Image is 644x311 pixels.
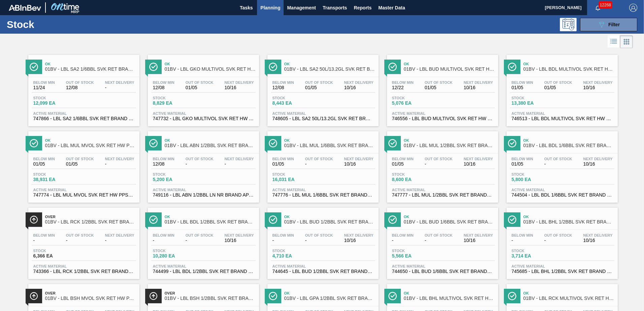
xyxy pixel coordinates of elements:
[544,162,572,167] span: -
[153,157,174,161] span: Below Min
[33,253,80,258] span: 6,366 EA
[382,203,502,279] a: ÍconeOk01BV - LBL BUD 1/6BBL SVK RET BRAND PPS #4Below Min-Out Of Stock-Next Delivery10/16Stock5,...
[523,291,614,295] span: Ok
[583,85,613,90] span: 10/16
[143,126,262,203] a: ÍconeOk01BV - LBL ABN 1/2BBL SVK RET BRAND PPS #3Below Min12/08Out Of Stock-Next Delivery-Stock5,...
[153,188,254,192] span: Active Material
[512,85,533,90] span: 01/05
[404,67,495,72] span: 01BV - LBL BUD MULTIVOL SVK RET HW PPS #4
[272,116,374,121] span: 748605 - LBL SA2 50L/13.2GL SVK RET BRAND PPS 042
[225,162,254,167] span: -
[392,96,439,100] span: Stock
[45,138,136,142] span: Ok
[153,116,254,121] span: 747732 - LBL GKO MULTIVOL SVK RET HW PPS 1219 #4
[272,193,374,198] span: 747776 - LBL MUL 1/6BBL SVK RET BRAND PPS 0220 #4
[284,67,375,72] span: 01BV - LBL SA2 50L/13.2GL SVK RET BRAND PPS #3
[33,264,134,268] span: Active Material
[153,172,200,176] span: Stock
[512,157,533,161] span: Below Min
[425,233,453,237] span: Out Of Stock
[165,143,256,148] span: 01BV - LBL ABN 1/2BBL SVK RET BRAND PPS #3
[269,139,277,147] img: Ícone
[608,35,620,48] div: List Vision
[9,5,41,11] img: TNhmsLtSVTkK8tSr43FrP2fwEKptu5GPRR3wAAAABJRU5ErkJggg==
[512,111,613,115] span: Active Material
[464,238,493,243] span: 10/16
[512,116,613,121] span: 746513 - LBL BDL MULTIVOL SVK RET HW PAPER 0518 #
[284,143,375,148] span: 01BV - LBL MUL 1/6BBL SVK RET BRAND PPS #4
[165,67,256,72] span: 01BV - LBL GKO MULTIVOL SVK RET HW PPS #4
[378,4,405,12] span: Master Data
[143,203,262,279] a: ÍconeOk01BV - LBL BDL 1/2BBL SVK RET BRAND PAPER #3 NACBelow Min-Out Of Stock-Next Delivery10/16S...
[143,50,262,126] a: ÍconeOk01BV - LBL GKO MULTIVOL SVK RET HW PPS #4Below Min12/08Out Of Stock01/05Next Delivery10/16...
[323,4,347,12] span: Transports
[583,233,613,237] span: Next Delivery
[464,80,493,84] span: Next Delivery
[33,269,134,274] span: 743366 - LBL RCK 1/2BBL SVK RET BRAND PAPER 0314
[382,126,502,203] a: ÍconeOk01BV - LBL MUL 1/2BBL SVK RET BRAND PPS #3Below Min01/05Out Of Stock-Next Delivery10/16Sto...
[508,215,516,224] img: Ícone
[149,215,158,224] img: Ícone
[523,215,614,219] span: Ok
[33,188,134,192] span: Active Material
[544,238,572,243] span: -
[392,85,414,90] span: 12/22
[225,157,254,161] span: Next Delivery
[153,96,200,100] span: Stock
[45,219,136,224] span: 01BV - LBL RCK 1/2BBL SVK RET BRAND PAPER
[149,139,158,147] img: Ícone
[544,85,572,90] span: 01/05
[33,85,55,90] span: 11/24
[464,233,493,237] span: Next Delivery
[33,116,134,121] span: 747866 - LBL SA2 1/6BBL SVK RET BRAND PPS 0320 #4
[284,296,375,301] span: 01BV - LBL GPA 1/2BBL SVK RET BRAND PAPER #3
[66,85,94,90] span: 12/08
[404,138,495,142] span: Ok
[388,292,397,300] img: Ícone
[392,101,439,106] span: 5,076 EA
[512,188,613,192] span: Active Material
[512,264,613,268] span: Active Material
[23,126,143,203] a: ÍconeOk01BV - LBL MUL MVOL SVK RET HW PPS #4Below Min01/05Out Of Stock01/05Next Delivery-Stock38,...
[225,233,254,237] span: Next Delivery
[404,219,495,224] span: 01BV - LBL BUD 1/6BBL SVK RET BRAND PPS #4
[186,162,214,167] span: -
[153,111,254,115] span: Active Material
[544,157,572,161] span: Out Of Stock
[305,157,333,161] span: Out Of Stock
[512,193,613,198] span: 744504 - LBL BDL 1/6BBL SVK RET BRAND PPS 1215 #4
[392,249,439,253] span: Stock
[583,80,613,84] span: Next Delivery
[620,35,633,48] div: Card Vision
[544,80,572,84] span: Out Of Stock
[512,249,559,253] span: Stock
[284,215,375,219] span: Ok
[165,219,256,224] span: 01BV - LBL BDL 1/2BBL SVK RET BRAND PAPER #3 NAC
[165,138,256,142] span: Ok
[392,162,414,167] span: 01/05
[344,85,374,90] span: 10/16
[425,157,453,161] span: Out Of Stock
[392,172,439,176] span: Stock
[512,162,533,167] span: 01/05
[512,269,613,274] span: 745685 - LBL BHL 1/2BBL SVK RET BRAND PPS 0717 #3
[523,219,614,224] span: 01BV - LBL BHL 1/2BBL SVK RET BRAND PPS #3
[23,50,143,126] a: ÍconeOk01BV - LBL SA2 1/6BBL SVK RET BRAND PPS #4Below Min11/24Out Of Stock12/08Next Delivery-Sto...
[392,238,414,243] span: -
[262,126,382,203] a: ÍconeOk01BV - LBL MUL 1/6BBL SVK RET BRAND PPS #4Below Min01/05Out Of Stock-Next Delivery10/16Sto...
[287,4,316,12] span: Management
[165,215,256,219] span: Ok
[153,162,174,167] span: 12/08
[186,238,214,243] span: -
[284,62,375,66] span: Ok
[105,85,134,90] span: -
[272,172,320,176] span: Stock
[272,264,374,268] span: Active Material
[165,291,256,295] span: Over
[23,203,143,279] a: ÍconeOver01BV - LBL RCK 1/2BBL SVK RET BRAND PAPERBelow Min-Out Of Stock-Next Delivery-Stock6,366...
[33,233,55,237] span: Below Min
[344,157,374,161] span: Next Delivery
[30,63,38,71] img: Ícone
[262,50,382,126] a: ÍconeOk01BV - LBL SA2 50L/13.2GL SVK RET BRAND PPS #3Below Min12/08Out Of Stock01/05Next Delivery...
[382,50,502,126] a: ÍconeOk01BV - LBL BUD MULTIVOL SVK RET HW PPS #4Below Min12/22Out Of Stock01/05Next Delivery10/16...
